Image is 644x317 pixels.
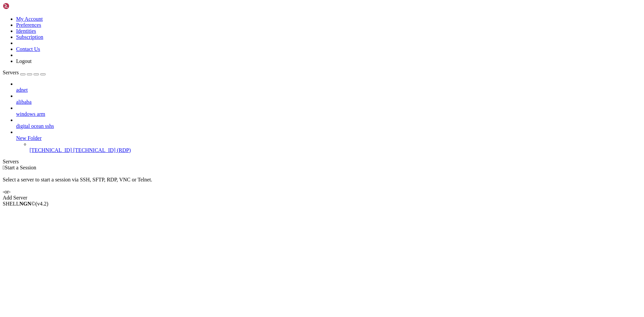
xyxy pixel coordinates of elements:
[16,28,36,34] a: Identities
[16,93,641,105] li: alibaba
[16,123,54,129] span: digital ocean sshs
[3,159,641,165] div: Servers
[16,129,641,153] li: New Folder
[3,3,41,9] img: Shellngn
[30,141,641,153] li: [TECHNICAL_ID] [TECHNICAL_ID] (RDP)
[16,111,641,117] a: windows arm
[16,135,42,141] span: New Folder
[3,171,641,195] div: Select a server to start a session via SSH, SFTP, RDP, VNC or Telnet. -or-
[73,147,131,153] span: [TECHNICAL_ID] (RDP)
[16,111,45,117] span: windows arm
[16,16,43,22] a: My Account
[16,87,28,93] span: adnet
[16,81,641,93] li: adnet
[16,105,641,117] li: windows arm
[30,147,641,153] a: [TECHNICAL_ID] [TECHNICAL_ID] (RDP)
[19,201,32,207] b: NGN
[30,147,72,153] span: [TECHNICAL_ID]
[3,195,641,201] div: Add Server
[3,70,19,75] span: Servers
[3,165,5,170] span: 
[16,135,641,141] a: New Folder
[3,201,48,207] span: SHELL ©
[16,34,43,40] a: Subscription
[5,165,36,170] span: Start a Session
[3,70,46,75] a: Servers
[16,123,641,129] a: digital ocean sshs
[16,87,641,93] a: adnet
[16,58,32,64] a: Logout
[16,22,41,28] a: Preferences
[16,99,641,105] a: alibaba
[16,99,32,105] span: alibaba
[16,117,641,129] li: digital ocean sshs
[36,201,49,207] span: 4.2.0
[16,46,40,52] a: Contact Us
